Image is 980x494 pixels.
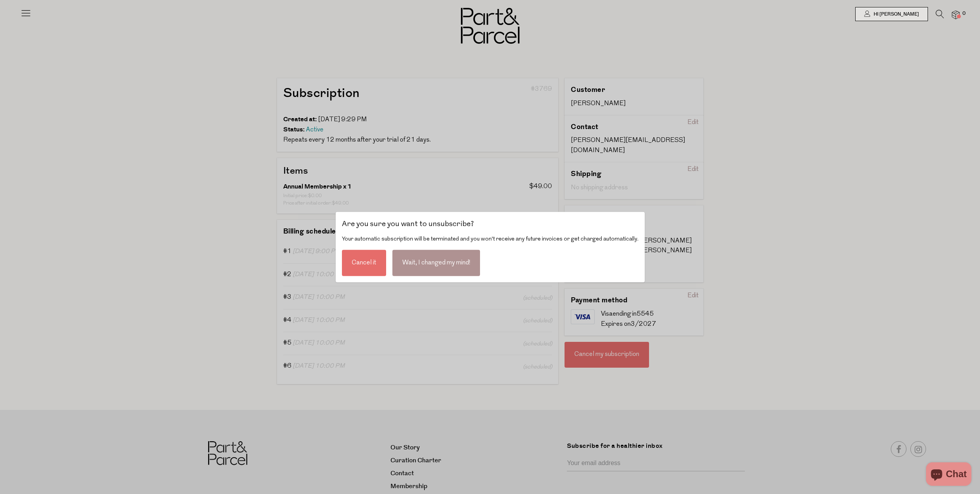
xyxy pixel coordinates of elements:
[924,462,974,488] inbox-online-store-chat: Shopify online store chat
[872,11,919,18] span: Hi [PERSON_NAME]
[960,10,967,17] span: 0
[342,235,638,244] div: Your automatic subscription will be terminated and you won't receive any future invoices or get c...
[461,8,520,44] img: Part&Parcel
[855,7,928,21] a: Hi [PERSON_NAME]
[952,11,960,19] a: 0
[392,250,480,276] div: Wait, I changed my mind!
[342,218,638,231] div: Are you sure you want to unsubscribe?
[342,250,386,276] div: Cancel it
